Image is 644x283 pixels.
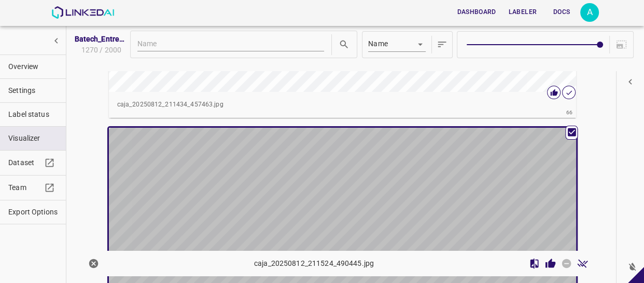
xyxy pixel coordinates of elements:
[566,108,573,117] span: 66
[51,6,114,19] img: LinkedAI
[502,2,543,23] a: Labeler
[543,2,580,23] a: Docs
[526,255,542,272] button: Compare Image
[580,3,599,22] button: Open settings
[575,255,591,272] button: Done Image
[254,258,374,269] p: caja_20250812_211524_490445.jpg
[434,34,450,56] button: sort
[453,4,500,21] button: Dashboard
[8,85,58,96] span: Settings
[8,109,58,120] span: Label status
[117,100,568,110] p: caja_20250812_211434_457463.jpg
[8,133,58,144] span: Visualizer
[75,34,127,45] span: Batech_Entrega3_01
[137,38,324,51] input: Name
[336,36,352,52] button: search
[79,45,121,56] span: 1270 / 2000
[545,4,578,21] button: Docs
[451,2,502,23] a: Dashboard
[542,255,558,272] button: Review Image
[47,31,66,50] button: show more
[8,207,58,218] span: Export Options
[8,182,41,193] span: Team
[8,157,41,168] span: Dataset
[505,4,541,21] button: Labeler
[8,61,58,72] span: Overview
[368,38,426,51] div: Name
[580,3,599,22] div: A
